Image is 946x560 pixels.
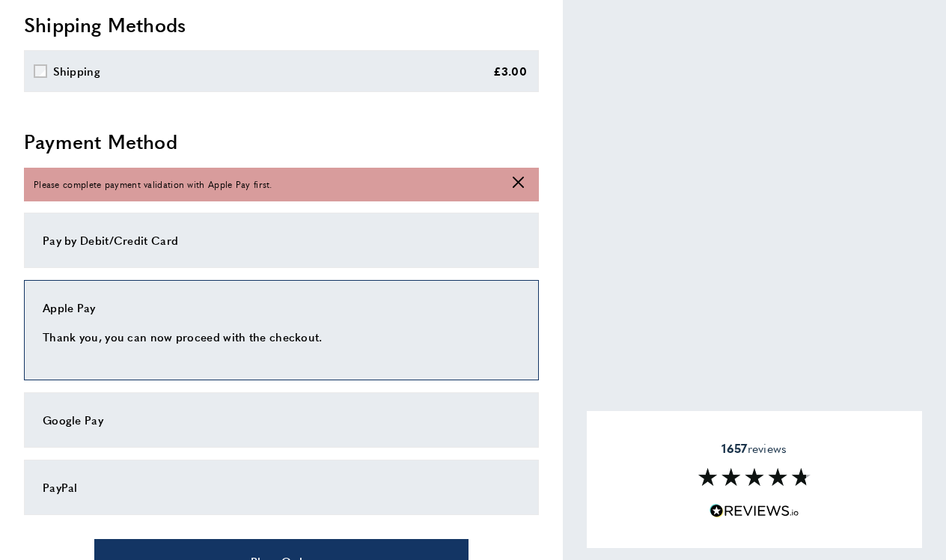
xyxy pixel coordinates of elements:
h2: Shipping Methods [24,11,539,38]
div: Pay by Debit/Credit Card [43,231,520,249]
span: reviews [721,440,787,455]
div: Shipping [53,62,100,80]
div: Apple Pay [43,299,520,317]
h2: Payment Method [24,128,539,155]
div: £3.00 [493,62,528,80]
span: Please complete payment validation with Apple Pay first. [34,177,272,192]
img: Reviews.io 5 stars [709,504,799,518]
p: Thank you, you can now proceed with the checkout. [43,328,520,346]
div: Google Pay [43,411,520,429]
img: Reviews section [698,468,811,486]
div: PayPal [43,478,520,496]
strong: 1657 [721,439,747,456]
